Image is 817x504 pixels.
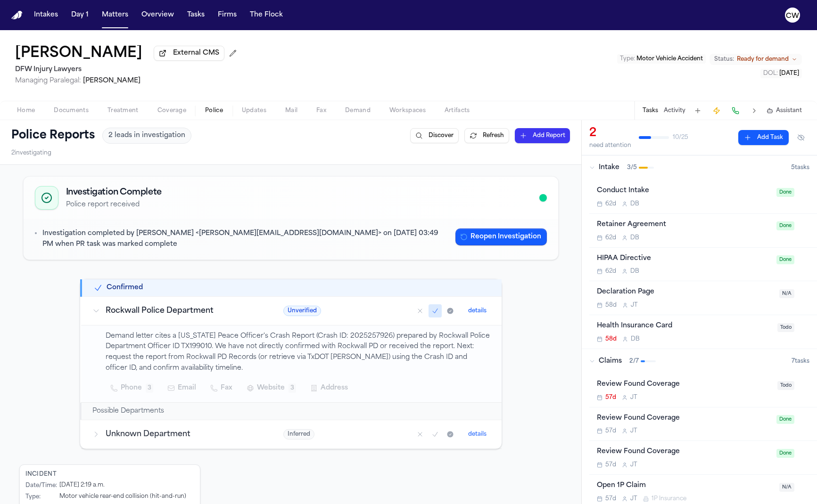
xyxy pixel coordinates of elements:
div: Review Found Coverage [597,413,771,424]
h3: Unknown Department [106,429,261,440]
span: Type : [620,56,635,62]
div: HIPAA Directive [597,253,771,264]
div: Incident [25,471,194,478]
span: DOL : [763,71,778,76]
span: D B [630,200,639,208]
div: [DATE] 2:19 a.m. [59,482,105,489]
span: Claims [599,357,622,366]
button: Intake3/55tasks [582,155,817,180]
h2: Possible Departments [92,406,164,416]
span: J T [631,301,638,309]
p: Police report received [66,200,162,210]
span: 10 / 25 [673,134,688,141]
a: The Flock [246,7,287,24]
button: Mark as no report [413,428,427,441]
span: Ready for demand [737,56,789,63]
div: Conduct Intake [597,186,771,196]
span: Documents [54,107,89,114]
div: Open task: Review Found Coverage [589,407,817,441]
button: Add Task [738,130,789,145]
span: Assistant [776,107,802,114]
button: Mark as confirmed [429,428,442,441]
div: Declaration Page [597,287,774,298]
span: 62d [605,268,616,275]
button: Matters [98,7,132,24]
div: need attention [589,142,631,149]
button: Fax [206,380,238,397]
div: Type : [25,493,56,501]
span: J T [630,394,637,401]
h3: Rockwall Police Department [106,305,261,317]
span: Todo [777,381,794,390]
span: 7 task s [792,358,809,365]
div: Retainer Agreement [597,219,771,230]
span: 2 / 7 [629,358,639,365]
p: Investigation completed by [PERSON_NAME] <[PERSON_NAME][EMAIL_ADDRESS][DOMAIN_NAME]> on [DATE] 03... [42,228,448,250]
button: Create Immediate Task [710,104,723,117]
span: Done [776,449,794,458]
span: External CMS [173,49,219,58]
span: Intake [599,163,619,172]
button: Assistant [767,107,802,114]
button: Overview [138,7,178,24]
span: Demand [345,107,371,114]
button: Intakes [30,7,62,24]
h1: Police Reports [11,128,95,143]
button: Refresh [464,128,509,143]
span: Mail [285,107,297,114]
span: N/A [779,483,794,492]
span: Inferred [283,429,314,439]
span: 2 investigating [11,149,51,157]
button: Reopen Investigation [455,228,547,245]
a: Tasks [183,7,208,24]
a: Home [11,11,23,20]
div: Open task: Review Found Coverage [589,441,817,475]
button: Tasks [643,107,658,114]
span: Done [776,188,794,197]
span: Done [776,415,794,424]
span: 5 task s [791,164,809,171]
div: Open task: HIPAA Directive [589,248,817,282]
h2: DFW Injury Lawyers [15,64,240,75]
button: External CMS [154,46,224,61]
button: Phone3 [106,380,159,397]
span: J T [630,461,637,469]
div: Open task: Review Found Coverage [589,374,817,407]
span: 62d [605,200,616,208]
h1: [PERSON_NAME] [15,45,142,62]
span: Police [205,107,223,114]
button: Add Task [691,104,704,117]
span: Treatment [107,107,139,114]
button: Mark as no report [413,304,427,317]
div: Open task: Conduct Intake [589,180,817,214]
button: Day 1 [67,7,92,24]
span: Home [17,107,35,114]
span: D B [630,268,639,275]
div: Review Found Coverage [597,379,772,390]
span: 57d [605,427,616,435]
h2: Confirmed [107,283,143,293]
button: Mark as received [444,428,457,441]
span: 58d [605,301,617,309]
span: [DATE] [779,71,799,76]
span: D B [631,335,640,343]
button: Address [305,380,354,397]
div: Open task: Retainer Agreement [589,214,817,248]
img: Finch Logo [11,11,23,20]
span: 57d [605,461,616,469]
span: 1P Insurance [652,495,686,503]
span: Todo [777,323,794,332]
button: Email [163,380,202,397]
div: 2 [589,126,631,141]
div: Open task: Health Insurance Card [589,315,817,349]
span: 62d [605,234,616,242]
span: 58d [605,335,617,343]
span: Workspaces [389,107,426,114]
button: Firms [214,7,240,24]
span: Coverage [157,107,186,114]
